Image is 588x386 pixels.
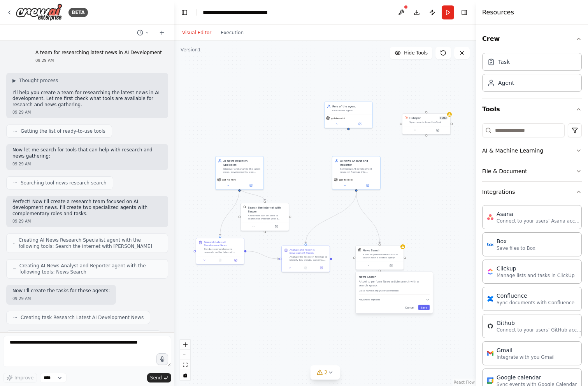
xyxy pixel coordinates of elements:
div: BETA [68,8,88,17]
div: AI News Research SpecialistDiscover and analyze the latest news, developments, and breakthroughs ... [215,156,264,190]
div: HubSpotHubspot0of32Sync records from HubSpot [402,113,451,135]
img: SerplyNewsSearchTool [358,248,361,251]
div: Goal of the agent [332,109,370,112]
div: Analyze and Report AI Development Trends [290,248,327,254]
div: Github [497,319,582,327]
div: AI News Analyst and ReporterSynthesize AI development research findings into comprehensive, well-... [332,156,381,190]
p: Manage lists and tasks in ClickUp [497,272,575,279]
img: Confluence [487,296,493,302]
div: 09:29 AM [12,161,162,167]
div: Clickup [497,265,575,272]
span: Creating AI News Research Specialist agent with the following tools: Search the internet with [PE... [19,237,161,249]
nav: breadcrumb [203,9,268,16]
div: Research Latest AI Development NewsConduct comprehensive research on the latest AI development ne... [196,238,244,265]
div: A tool that can be used to search the internet with a search_query. Supports different search typ... [248,214,286,220]
button: Save [418,305,430,310]
div: A tool to perform News article search with a search_query. [363,253,401,259]
img: Gmail [487,350,493,356]
h4: Resources [482,8,514,17]
div: React Flow controls [180,340,190,380]
div: 09:29 AM [35,58,162,63]
img: HubSpot [405,116,408,119]
span: Thought process [19,77,58,84]
div: Research Latest AI Development News [204,240,242,247]
img: Google Calendar [487,377,493,384]
span: Number of enabled actions [439,116,448,120]
button: Open in side panel [315,266,328,270]
p: Connect to your users’ Asana accounts [497,218,582,224]
button: No output available [212,258,228,263]
div: News Search [363,248,380,252]
img: GitHub [487,323,493,329]
button: Integrations [482,182,582,202]
span: Creating task Research Latest AI Development News [21,314,144,321]
span: gpt-4o-mini [222,178,236,181]
p: Sync documents with Confluence [497,300,574,306]
div: Version 1 [181,47,201,53]
button: ▶Thought process [12,77,58,84]
p: Connect to your users’ GitHub accounts [497,327,582,333]
div: Conduct comprehensive research on the latest AI development news from the past {timeframe} coveri... [204,247,242,254]
span: gpt-4o-mini [331,117,345,120]
p: Save files to Box [497,245,535,251]
button: Hide right sidebar [459,7,470,18]
img: Logo [16,4,62,21]
button: No output available [297,266,314,270]
button: 2 [310,365,340,380]
p: I'll help you create a team for researching the latest news in AI development. Let me first check... [12,90,162,108]
span: Searching tool news research search [21,180,107,186]
div: 09:29 AM [12,218,162,224]
img: Box [487,241,493,247]
span: Creating AI News Analyst and Reporter agent with the following tools: News Search [19,263,161,275]
button: Switch to previous chat [134,28,153,37]
span: Send [150,375,162,381]
div: AI News Analyst and Reporter [340,159,378,167]
button: Tools [482,98,582,120]
div: SerplyNewsSearchToolNews SearchA tool to perform News article search with a search_query.News Sea... [355,246,404,270]
span: Advanced Options [359,298,380,301]
button: Improve [3,373,37,383]
span: Hide Tools [404,50,428,56]
div: Agent [498,79,514,87]
g: Edge from 985b7979-ee4e-4ce4-9dd0-c6349d9447e9 to 1d0bd1b7-db00-4180-9767-cf5b7c53c45b [354,192,381,244]
button: toggle interactivity [180,370,190,380]
p: Now I'll create the tasks for these agents: [12,288,110,294]
button: AI & Machine Learning [482,140,582,161]
g: Edge from 980c6d74-144d-4809-9208-a3be9a25fa6e to b4951917-6755-4d79-ba83-af9a4392da9b [218,188,241,236]
div: Gmail [497,346,555,354]
span: Improve [14,375,33,381]
button: Open in side panel [229,258,242,263]
span: ▶ [12,77,16,84]
div: Confluence [497,292,574,300]
div: Analyze and Report AI Development TrendsAnalyze the research findings to identify key trends, pat... [281,246,330,272]
g: Edge from 985b7979-ee4e-4ce4-9dd0-c6349d9447e9 to ed350c03-a3bb-4a2f-937d-2a5b35021e70 [304,192,358,244]
p: A tool to perform News article search with a search_query. [359,280,430,288]
button: Open in side panel [240,183,262,188]
button: zoom in [180,340,190,350]
div: 09:29 AM [12,296,110,302]
div: Google calendar [497,374,577,381]
button: Open in side panel [265,225,287,229]
button: Crew [482,28,582,50]
p: Class name: SerplyNewsSearchTool [359,289,430,292]
div: Crew [482,50,582,98]
div: Task [498,58,510,66]
div: Role of the agent [332,104,370,108]
p: Perfect! Now I'll create a research team focused on AI development news. I'll create two speciali... [12,199,162,217]
div: Role of the agentGoal of the agentgpt-4o-mini [324,102,373,128]
button: Advanced Options [359,298,430,302]
div: Analyze the research findings to identify key trends, patterns, and implications in AI developmen... [290,255,327,261]
button: Start a new chat [156,28,168,37]
button: Open in side panel [349,122,371,126]
div: Sync records from HubSpot [409,121,448,124]
h3: News Search [359,275,430,279]
button: Execution [216,28,248,37]
img: Asana [487,214,493,220]
g: Edge from 980c6d74-144d-4809-9208-a3be9a25fa6e to 340552d3-6f40-4f97-9a47-29d6524dea1e [237,188,267,201]
button: Open in side panel [356,183,379,188]
button: Cancel [403,305,417,310]
p: A team for researching latest news in AI Development [35,50,162,56]
g: Edge from b4951917-6755-4d79-ba83-af9a4392da9b to ed350c03-a3bb-4a2f-937d-2a5b35021e70 [246,249,279,261]
div: 09:29 AM [12,109,162,115]
img: ClickUp [487,268,493,275]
